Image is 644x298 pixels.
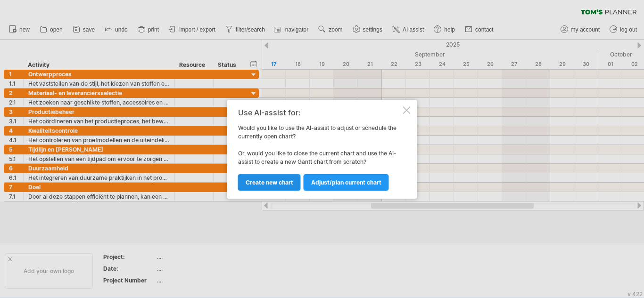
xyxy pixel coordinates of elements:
[311,179,381,186] span: Adjust/plan current chart
[238,108,401,117] div: Use AI-assist for:
[246,179,293,186] span: Create new chart
[238,108,401,190] div: Would you like to use the AI-assist to adjust or schedule the currently open chart? Or, would you...
[304,174,389,191] a: Adjust/plan current chart
[238,174,301,191] a: Create new chart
